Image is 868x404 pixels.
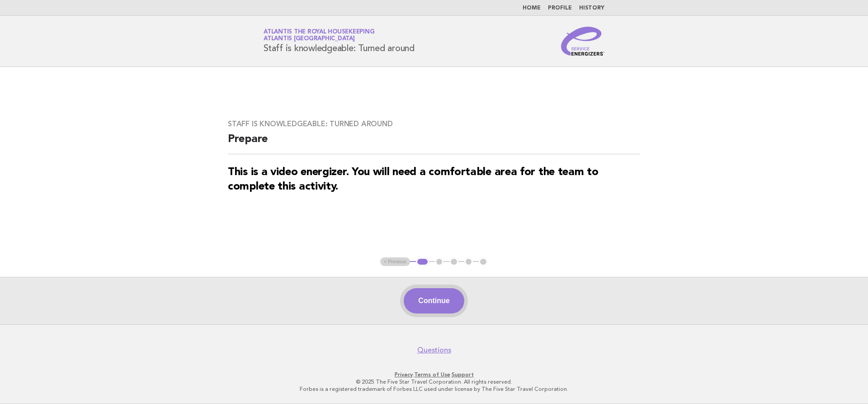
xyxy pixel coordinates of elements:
strong: This is a video energizer. You will need a comfortable area for the team to complete this activity. [228,167,599,192]
h3: Staff is knowledgeable: Turned around [228,119,640,128]
a: Home [523,5,541,11]
a: Terms of Use [414,371,450,378]
button: 1 [416,257,429,266]
a: Privacy [395,371,413,378]
a: Atlantis the Royal HousekeepingAtlantis [GEOGRAPHIC_DATA] [264,29,374,42]
a: Profile [548,5,572,11]
a: Support [452,371,474,378]
img: Service Energizers [561,27,604,56]
p: Forbes is a registered trademark of Forbes LLC used under license by The Five Star Travel Corpora... [157,385,711,393]
a: History [579,5,604,11]
a: Questions [417,346,451,355]
span: Atlantis [GEOGRAPHIC_DATA] [264,36,355,42]
p: · · [157,371,711,378]
h1: Staff is knowledgeable: Turned around [264,29,415,53]
button: Continue [404,288,464,314]
h2: Prepare [228,132,640,154]
p: © 2025 The Five Star Travel Corporation. All rights reserved. [157,378,711,385]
